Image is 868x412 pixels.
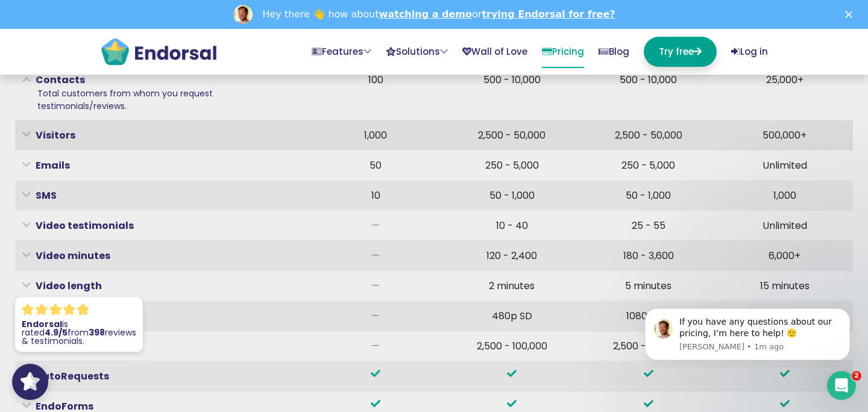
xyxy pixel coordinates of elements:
[100,37,218,67] img: endorsal-logo@2x.png
[599,37,629,67] a: Blog
[580,120,716,151] th: 2,500 - 50,000
[717,241,853,271] th: 6,000+
[36,158,70,172] strong: Emails
[580,65,716,120] th: 500 - 10,000
[717,211,853,241] th: Unlimited
[580,331,716,361] th: 2,500 - 100,000
[371,249,380,263] span: —
[37,87,283,113] p: Total customers from whom you request testimonials/reviews.
[307,65,444,120] th: 100
[731,37,768,67] a: Log in
[444,241,580,271] th: 120 - 2,400
[36,279,102,293] strong: Video length
[580,181,716,211] th: 50 - 1,000
[36,369,109,383] strong: AutoRequests
[845,11,857,18] div: Close
[22,318,62,330] strong: Endorsal
[312,37,371,67] a: Features
[262,8,615,20] div: Hey there 👋 how about or
[444,301,580,331] th: 480p SD
[444,331,580,361] th: 2,500 - 100,000
[371,219,380,233] span: —
[233,5,253,24] img: Profile image for Dean
[444,271,580,301] th: 2 minutes
[580,151,716,181] th: 250 - 5,000
[36,73,85,87] strong: Contacts
[371,309,380,323] span: —
[580,241,716,271] th: 180 - 3,600
[444,211,580,241] th: 10 - 40
[36,128,75,142] strong: Visitors
[444,65,580,120] th: 500 - 10,000
[307,151,444,181] th: 50
[627,298,868,367] iframe: Intercom notifications message
[717,271,853,301] th: 15 minutes
[542,37,584,68] a: Pricing
[852,371,861,381] span: 2
[36,249,110,263] strong: Video minutes
[580,211,716,241] th: 25 - 55
[717,120,853,151] th: 500,000+
[379,8,472,20] a: watching a demo
[644,37,717,67] a: Try free
[580,271,716,301] th: 5 minutes
[717,151,853,181] th: Unlimited
[717,181,853,211] th: 1,000
[444,181,580,211] th: 50 - 1,000
[89,326,105,339] strong: 398
[482,8,615,20] a: trying Endorsal for free?
[386,37,448,67] a: Solutions
[827,371,856,400] iframe: Intercom live chat
[22,320,136,345] p: is rated from reviews & testimonials.
[371,279,380,293] span: —
[580,301,716,331] th: 1080p HD
[717,65,853,120] th: 25,000+
[307,181,444,211] th: 10
[444,120,580,151] th: 2,500 - 50,000
[444,151,580,181] th: 250 - 5,000
[36,189,57,202] strong: SMS
[36,219,134,233] strong: Video testimonials
[462,37,527,67] a: Wall of Love
[371,339,380,353] span: —
[45,326,68,339] strong: 4.9/5
[307,120,444,151] th: 1,000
